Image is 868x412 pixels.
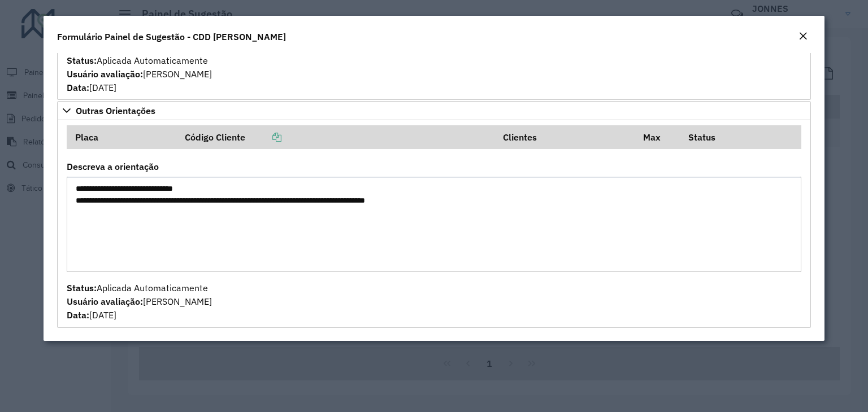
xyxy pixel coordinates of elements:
a: Copiar [245,132,281,143]
h4: Formulário Painel de Sugestão - CDD [PERSON_NAME] [57,30,286,43]
th: Clientes [495,125,635,149]
strong: Status: [67,55,97,66]
strong: Data: [67,82,89,93]
th: Placa [67,125,177,149]
strong: Data: [67,309,89,321]
strong: Usuário avaliação: [67,68,143,80]
em: Fechar [798,32,808,41]
span: Aplicada Automaticamente [PERSON_NAME] [DATE] [67,55,212,93]
strong: Status: [67,282,97,293]
a: Outras Orientações [57,101,811,120]
th: Código Cliente [177,125,496,149]
th: Max [635,125,680,149]
button: Close [795,29,811,44]
label: Descreva a orientação [67,160,159,173]
div: Outras Orientações [57,120,811,328]
span: Aplicada Automaticamente [PERSON_NAME] [DATE] [67,282,212,321]
strong: Usuário avaliação: [67,296,143,307]
span: Outras Orientações [76,106,155,115]
th: Status [680,125,801,149]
